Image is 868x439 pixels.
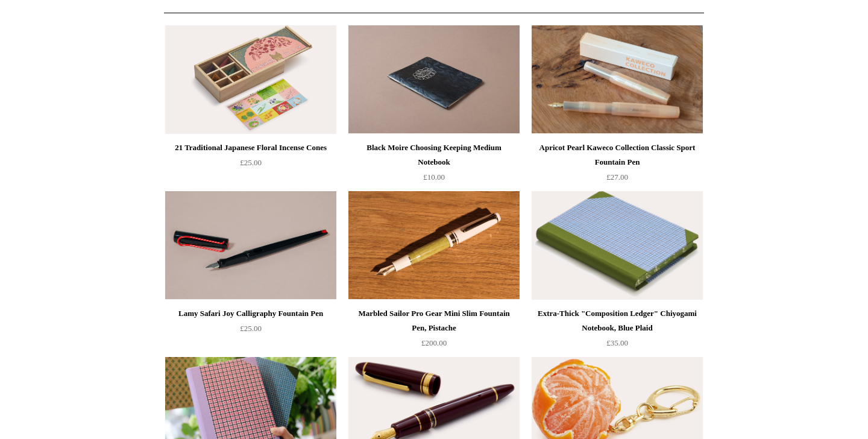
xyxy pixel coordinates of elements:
img: Black Moire Choosing Keeping Medium Notebook [348,25,520,134]
div: Extra-Thick "Composition Ledger" Chiyogami Notebook, Blue Plaid [535,306,700,335]
div: Apricot Pearl Kaweco Collection Classic Sport Fountain Pen [535,141,700,169]
a: Apricot Pearl Kaweco Collection Classic Sport Fountain Pen Apricot Pearl Kaweco Collection Classi... [532,25,703,134]
div: Black Moire Choosing Keeping Medium Notebook [351,141,517,169]
a: Lamy Safari Joy Calligraphy Fountain Pen Lamy Safari Joy Calligraphy Fountain Pen [165,191,336,300]
span: £25.00 [240,158,262,167]
div: 21 Traditional Japanese Floral Incense Cones [168,141,333,155]
div: Lamy Safari Joy Calligraphy Fountain Pen [168,306,333,321]
img: Marbled Sailor Pro Gear Mini Slim Fountain Pen, Pistache [348,191,520,300]
span: £27.00 [606,172,628,182]
a: Extra-Thick "Composition Ledger" Chiyogami Notebook, Blue Plaid £35.00 [532,306,703,356]
a: Black Moire Choosing Keeping Medium Notebook £10.00 [348,141,520,190]
a: Extra-Thick "Composition Ledger" Chiyogami Notebook, Blue Plaid Extra-Thick "Composition Ledger" ... [532,191,703,300]
span: £10.00 [423,172,445,182]
div: Marbled Sailor Pro Gear Mini Slim Fountain Pen, Pistache [351,306,517,335]
img: Lamy Safari Joy Calligraphy Fountain Pen [165,191,336,300]
img: 21 Traditional Japanese Floral Incense Cones [165,25,336,134]
span: £200.00 [421,338,447,347]
a: Lamy Safari Joy Calligraphy Fountain Pen £25.00 [165,306,336,356]
a: 21 Traditional Japanese Floral Incense Cones 21 Traditional Japanese Floral Incense Cones [165,25,336,134]
a: Marbled Sailor Pro Gear Mini Slim Fountain Pen, Pistache Marbled Sailor Pro Gear Mini Slim Founta... [348,191,520,300]
img: Apricot Pearl Kaweco Collection Classic Sport Fountain Pen [532,25,703,134]
a: Apricot Pearl Kaweco Collection Classic Sport Fountain Pen £27.00 [532,141,703,190]
span: £25.00 [240,324,262,333]
img: Extra-Thick "Composition Ledger" Chiyogami Notebook, Blue Plaid [532,191,703,300]
a: Marbled Sailor Pro Gear Mini Slim Fountain Pen, Pistache £200.00 [348,306,520,356]
a: Black Moire Choosing Keeping Medium Notebook Black Moire Choosing Keeping Medium Notebook [348,25,520,134]
a: 21 Traditional Japanese Floral Incense Cones £25.00 [165,141,336,190]
span: £35.00 [606,338,628,347]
